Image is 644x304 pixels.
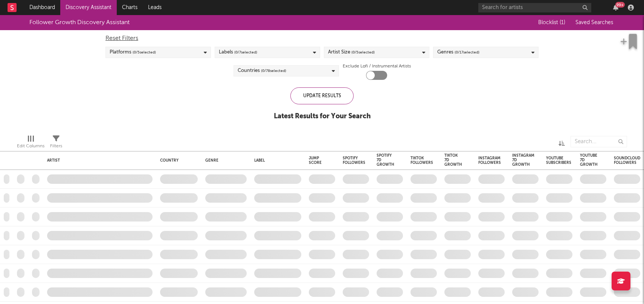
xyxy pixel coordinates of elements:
div: Artist Size [328,48,375,57]
div: YouTube Subscribers [546,156,571,165]
div: Instagram 7D Growth [512,153,534,167]
div: Label [254,158,298,163]
span: ( 0 / 5 selected) [351,48,375,57]
input: Search... [571,136,627,147]
div: Genre [205,158,243,163]
button: 99+ [613,5,618,11]
span: Saved Searches [575,20,615,25]
span: ( 0 / 17 selected) [455,48,479,57]
div: Spotify 7D Growth [377,153,394,167]
span: ( 1 ) [560,20,565,25]
div: Reset Filters [105,34,539,43]
input: Search for artists [478,3,591,12]
div: Labels [219,48,257,57]
span: ( 0 / 5 selected) [133,48,156,57]
div: Filters [50,132,62,154]
div: Filters [50,142,62,151]
div: Tiktok 7D Growth [444,153,462,167]
div: Instagram Followers [478,156,501,165]
div: Platforms [110,48,156,57]
div: Soundcloud Followers [614,156,640,165]
div: 99 + [615,2,625,8]
div: Genres [437,48,479,57]
span: ( 0 / 78 selected) [261,66,286,75]
span: Blocklist [538,20,565,25]
div: Tiktok Followers [411,156,433,165]
div: Spotify Followers [343,156,365,165]
button: Saved Searches [573,20,615,26]
div: Artist [47,158,149,163]
span: ( 0 / 7 selected) [234,48,257,57]
div: Countries [238,66,286,75]
div: YouTube 7D Growth [580,153,598,167]
div: Jump Score [309,156,324,165]
div: Country [160,158,194,163]
label: Exclude Lofi / Instrumental Artists [343,62,411,71]
div: Edit Columns [17,132,44,154]
div: Edit Columns [17,142,44,151]
div: Latest Results for Your Search [274,112,371,121]
div: Update Results [290,87,354,104]
div: Follower Growth Discovery Assistant [29,18,130,27]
